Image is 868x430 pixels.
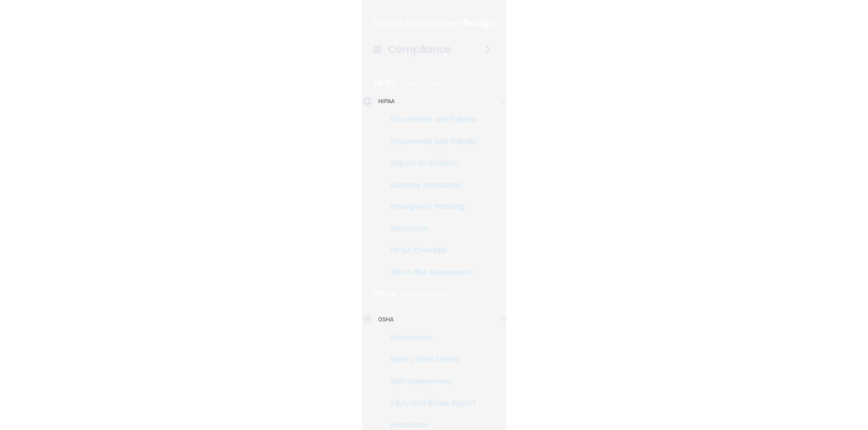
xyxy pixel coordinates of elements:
h4: Compliance [388,43,451,56]
p: Emergency Planning [368,202,492,211]
a: Documents and Policies [353,132,496,150]
p: Injury and Illness Report [368,399,492,408]
a: Business Associates [353,176,496,194]
a: Report an Incident [353,154,496,172]
p: Documents and Policies [368,115,492,124]
a: Documents [353,329,496,347]
p: Resources [368,420,492,430]
p: Documents and Policies [368,137,492,146]
p: HIPAA Risk Assessment [368,268,492,277]
a: Documents and Policies [353,110,496,129]
p: Self-Assessment [368,377,492,386]
p: Safety Data Sheets [368,355,492,364]
a: HIPAA Risk Assessment [353,263,496,281]
p: Report an Incident [368,159,492,168]
p: HIPAA Checklist [368,246,492,255]
a: Self-Assessment [353,372,496,390]
p: Resources [368,224,492,233]
a: OSHA Learn More! [362,285,507,303]
p: Documents [368,333,492,342]
a: HIPAA Learn More! [362,74,507,92]
p: OSHA [378,314,394,325]
a: Resources [353,220,496,238]
a: Emergency Planning [353,198,496,216]
a: HIPAA Checklist [353,241,496,260]
p: HIPAA [374,78,397,89]
p: Learn More! [401,78,449,89]
img: PMB logo [372,14,496,32]
a: Injury and Illness Report [353,394,496,412]
a: Safety Data Sheets [353,350,496,369]
p: Learn More! [401,289,449,300]
p: Business Associates [368,180,492,190]
p: HIPAA [378,96,395,107]
p: OSHA [374,289,397,300]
